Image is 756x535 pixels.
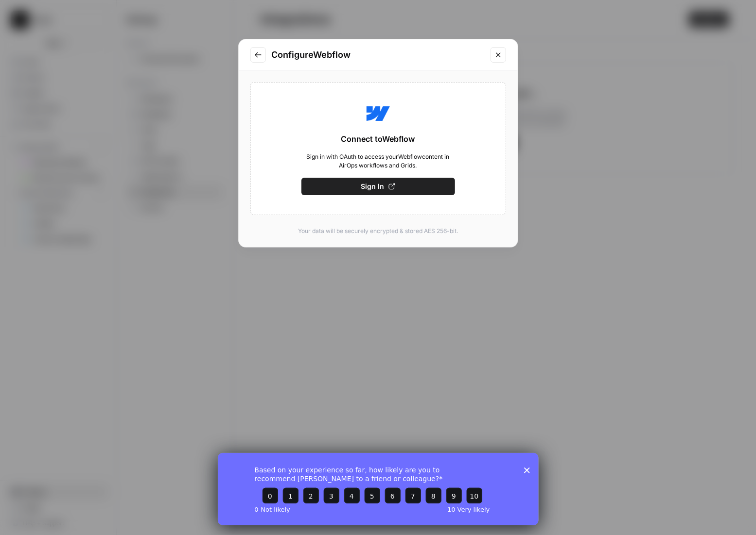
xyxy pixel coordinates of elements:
span: Connect to Webflow [341,133,415,145]
button: Close modal [491,47,506,63]
iframe: Survey from AirOps [218,453,539,525]
img: Webflow [367,102,390,125]
span: Sign In [361,182,385,191]
h2: Configure Webflow [272,48,485,62]
button: Sign In [301,178,455,195]
p: Your data will be securely encrypted & stored AES 256-bit. [250,227,506,235]
span: Sign in with OAuth to access your Webflow content in AirOps workflows and Grids. [301,152,455,170]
